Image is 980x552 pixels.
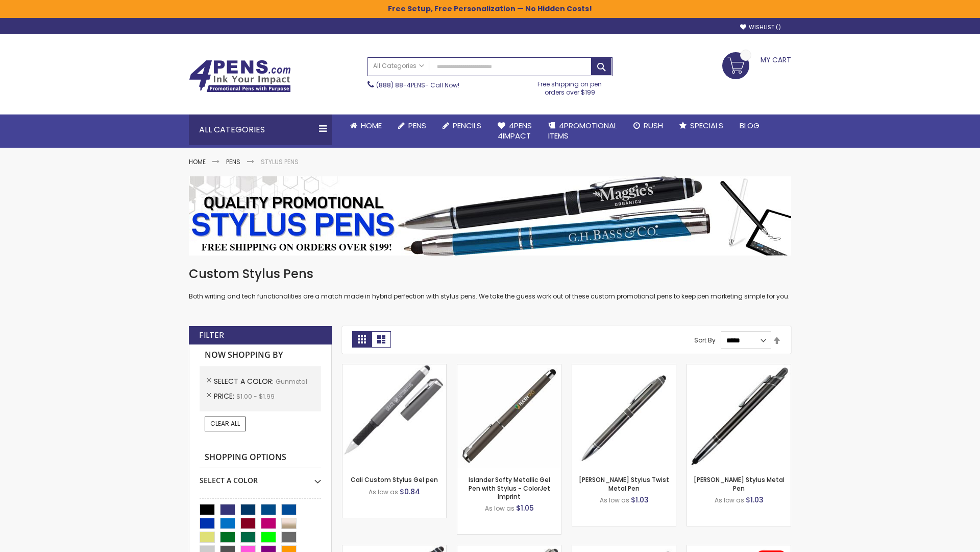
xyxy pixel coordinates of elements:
[489,114,540,148] a: 4Pens4impact
[687,364,791,468] img: Olson Stylus Metal Pen-Gunmetal
[671,114,731,137] a: Specials
[189,157,206,166] a: Home
[373,62,424,70] span: All Categories
[376,81,425,89] a: (888) 88-4PENS
[408,120,426,131] span: Pens
[740,24,781,31] a: Wishlist
[400,487,420,497] span: $0.84
[690,120,723,131] span: Specials
[434,114,489,137] a: Pencils
[731,114,768,137] a: Blog
[205,417,246,431] a: Clear All
[226,157,240,166] a: Pens
[214,376,276,386] span: Select A Color
[469,475,550,500] a: Islander Softy Metallic Gel Pen with Stylus - ColorJet Imprint
[342,364,446,373] a: Cali Custom Stylus Gel pen-Gunmetal
[572,364,676,468] img: Colter Stylus Twist Metal Pen-Gunmetal
[189,60,291,93] img: 4Pens Custom Pens and Promotional Products
[261,157,299,166] strong: Stylus Pens
[694,475,785,492] a: [PERSON_NAME] Stylus Metal Pen
[276,377,307,386] span: Gunmetal
[457,364,561,468] img: Islander Softy Metallic Gel Pen with Stylus - ColorJet Imprint-Gunmetal
[236,392,275,401] span: $1.00 - $1.99
[453,120,481,131] span: Pencils
[189,114,332,145] div: All Categories
[548,120,617,141] span: 4PROMOTIONAL ITEMS
[540,114,625,148] a: 4PROMOTIONALITEMS
[390,114,434,137] a: Pens
[740,120,759,131] span: Blog
[210,419,240,428] span: Clear All
[189,266,791,301] div: Both writing and tech functionalities are a match made in hybrid perfection with stylus pens. We ...
[572,364,676,373] a: Colter Stylus Twist Metal Pen-Gunmetal
[485,504,514,513] span: As low as
[199,330,224,341] strong: Filter
[746,495,764,505] span: $1.03
[342,114,390,137] a: Home
[644,120,663,131] span: Rush
[625,114,671,137] a: Rush
[694,336,716,344] label: Sort By
[516,503,534,513] span: $1.05
[715,496,744,504] span: As low as
[200,344,321,366] strong: Now Shopping by
[342,364,446,468] img: Cali Custom Stylus Gel pen-Gunmetal
[351,475,438,484] a: Cali Custom Stylus Gel pen
[631,495,649,505] span: $1.03
[579,475,669,492] a: [PERSON_NAME] Stylus Twist Metal Pen
[189,176,791,256] img: Stylus Pens
[687,364,791,373] a: Olson Stylus Metal Pen-Gunmetal
[369,488,398,496] span: As low as
[200,447,321,469] strong: Shopping Options
[200,468,321,486] div: Select A Color
[498,120,532,141] span: 4Pens 4impact
[527,76,613,97] div: Free shipping on pen orders over $199
[214,391,236,401] span: Price
[376,81,459,89] span: - Call Now!
[352,331,372,348] strong: Grid
[368,58,429,75] a: All Categories
[361,120,382,131] span: Home
[457,364,561,373] a: Islander Softy Metallic Gel Pen with Stylus - ColorJet Imprint-Gunmetal
[189,266,791,282] h1: Custom Stylus Pens
[600,496,629,504] span: As low as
